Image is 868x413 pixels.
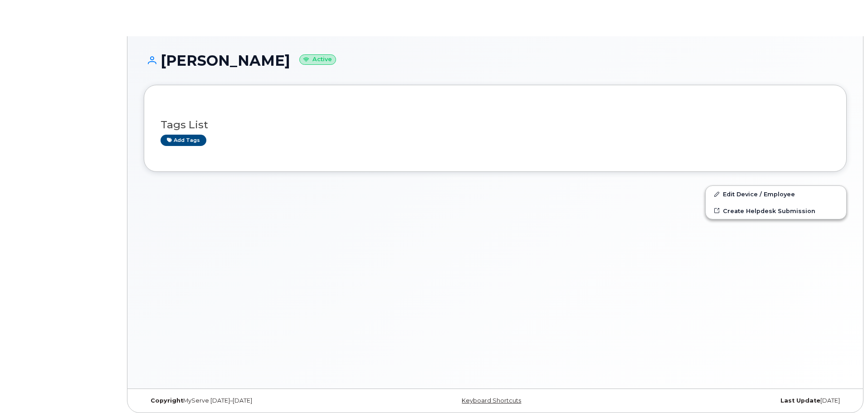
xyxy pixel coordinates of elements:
[144,53,847,68] h1: [PERSON_NAME]
[706,203,846,219] a: Create Helpdesk Submission
[706,186,846,202] a: Edit Device / Employee
[612,397,847,404] div: [DATE]
[161,119,830,131] h3: Tags List
[462,397,521,404] a: Keyboard Shortcuts
[299,54,336,65] small: Active
[780,397,820,404] strong: Last Update
[151,397,183,404] strong: Copyright
[161,135,206,146] a: Add tags
[144,397,378,404] div: MyServe [DATE]–[DATE]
